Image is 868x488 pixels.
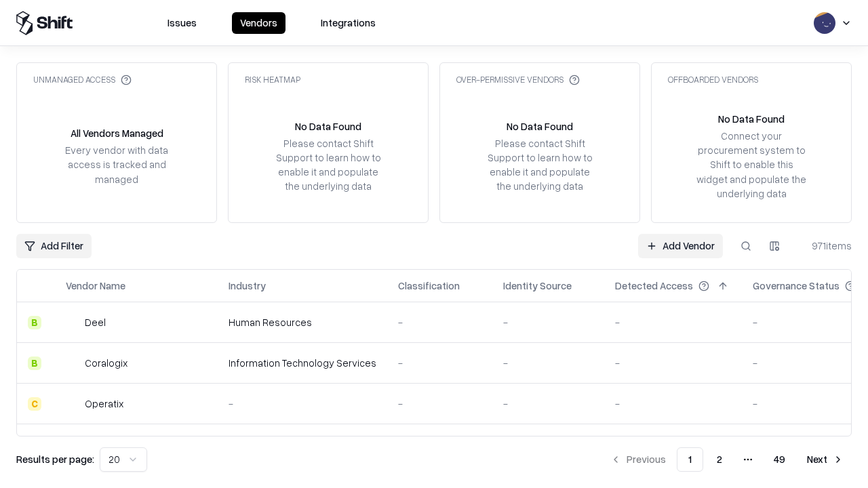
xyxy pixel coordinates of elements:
[695,129,808,201] div: Connect your procurement system to Shift to enable this widget and populate the underlying data
[272,136,384,194] div: Please contact Shift Support to learn how to enable it and populate the underlying data
[503,396,593,411] div: -
[16,452,94,466] p: Results per page:
[245,74,300,85] div: Risk Heatmap
[295,119,361,134] div: No Data Found
[16,234,92,258] button: Add Filter
[753,279,840,293] div: Governance Status
[763,447,796,472] button: 49
[66,357,79,370] img: Coralogix
[615,356,731,370] div: -
[615,315,731,329] div: -
[602,447,852,472] nav: pagination
[33,74,132,85] div: Unmanaged Access
[503,315,593,329] div: -
[66,316,79,329] img: Deel
[60,143,173,186] div: Every vendor with data access is tracked and managed
[706,447,733,472] button: 2
[677,447,703,472] button: 1
[229,315,376,329] div: Human Resources
[615,279,693,293] div: Detected Access
[507,119,573,134] div: No Data Found
[85,356,127,370] div: Coralogix
[797,239,852,253] div: 971 items
[398,356,481,370] div: -
[456,74,580,85] div: Over-Permissive Vendors
[66,279,125,293] div: Vendor Name
[503,279,572,293] div: Identity Source
[232,12,285,34] button: Vendors
[85,396,123,411] div: Operatix
[398,396,481,411] div: -
[66,397,79,411] img: Operatix
[799,447,852,472] button: Next
[229,279,266,293] div: Industry
[159,12,205,34] button: Issues
[229,396,376,411] div: -
[229,356,376,370] div: Information Technology Services
[503,356,593,370] div: -
[398,315,481,329] div: -
[71,126,163,140] div: All Vendors Managed
[484,136,596,194] div: Please contact Shift Support to learn how to enable it and populate the underlying data
[638,234,723,258] a: Add Vendor
[615,396,731,411] div: -
[668,74,758,85] div: Offboarded Vendors
[28,397,41,411] div: C
[28,316,41,329] div: B
[85,315,106,329] div: Deel
[28,357,41,370] div: B
[313,12,384,34] button: Integrations
[718,112,785,126] div: No Data Found
[398,279,460,293] div: Classification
